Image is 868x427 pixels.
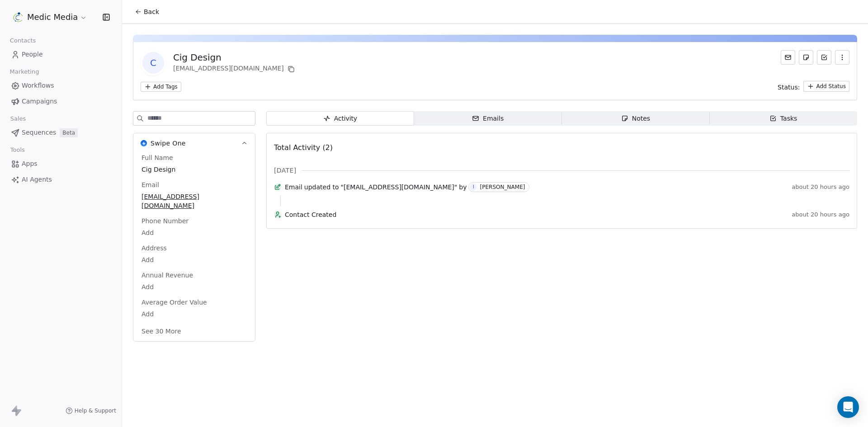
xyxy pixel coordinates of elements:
[7,94,114,109] a: Campaigns
[140,180,161,189] span: Email
[27,11,78,23] span: Medic Media
[22,159,38,169] span: Apps
[141,140,147,146] img: Swipe One
[142,228,247,237] span: Add
[22,175,52,184] span: AI Agents
[142,192,247,210] span: [EMAIL_ADDRESS][DOMAIN_NAME]
[142,255,247,264] span: Add
[75,407,116,414] span: Help & Support
[173,51,297,64] div: Cig Design
[341,183,458,192] span: "[EMAIL_ADDRESS][DOMAIN_NAME]"
[6,65,43,79] span: Marketing
[142,52,164,74] span: C
[140,153,175,162] span: Full Name
[60,128,78,137] span: Beta
[7,125,114,140] a: SequencesBeta
[7,172,114,187] a: AI Agents
[285,210,788,219] span: Contact Created
[142,282,247,291] span: Add
[285,183,302,192] span: Email
[6,112,30,126] span: Sales
[769,114,797,123] div: Tasks
[142,310,247,319] span: Add
[473,183,474,191] div: I
[11,9,89,25] button: Medic Media
[304,183,339,192] span: updated to
[140,271,195,280] span: Annual Revenue
[141,82,181,92] button: Add Tags
[837,396,859,418] div: Open Intercom Messenger
[6,34,40,47] span: Contacts
[151,139,186,148] span: Swipe One
[142,165,247,174] span: Cig Design
[22,128,56,137] span: Sequences
[621,114,650,123] div: Notes
[140,298,209,307] span: Average Order Value
[22,97,57,106] span: Campaigns
[22,50,43,59] span: People
[136,323,187,339] button: See 30 More
[792,211,849,218] span: about 20 hours ago
[133,153,255,341] div: Swipe OneSwipe One
[274,143,333,152] span: Total Activity (2)
[140,244,169,253] span: Address
[129,4,165,20] button: Back
[7,47,114,62] a: People
[274,166,296,175] span: [DATE]
[13,12,24,23] img: Logoicon.png
[173,64,297,75] div: [EMAIL_ADDRESS][DOMAIN_NAME]
[7,78,114,93] a: Workflows
[7,156,114,171] a: Apps
[472,114,504,123] div: Emails
[6,143,28,157] span: Tools
[778,83,800,92] span: Status:
[133,133,255,153] button: Swipe OneSwipe One
[792,183,849,191] span: about 20 hours ago
[22,81,54,90] span: Workflows
[803,81,849,92] button: Add Status
[480,184,525,190] div: [PERSON_NAME]
[144,7,159,16] span: Back
[459,183,467,192] span: by
[140,216,190,225] span: Phone Number
[66,407,116,414] a: Help & Support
